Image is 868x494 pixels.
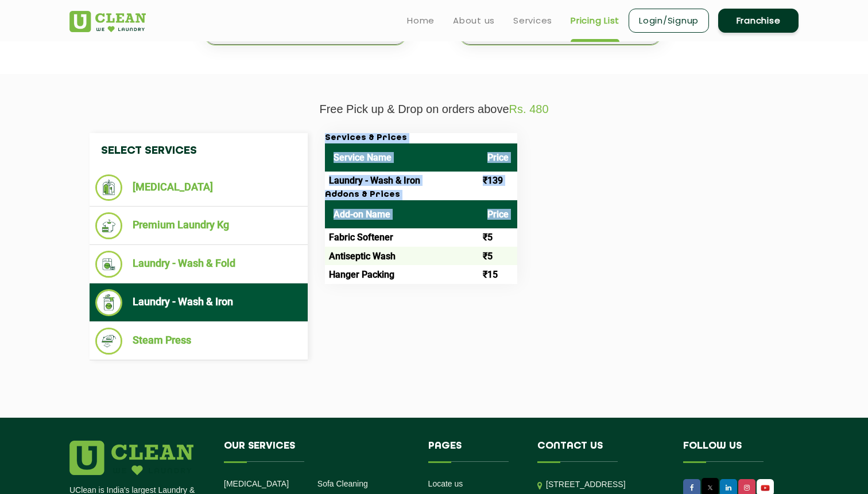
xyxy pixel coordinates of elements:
[95,289,122,316] img: Laundry - Wash & Iron
[537,441,666,462] h4: Contact us
[758,482,773,494] img: UClean Laundry and Dry Cleaning
[453,14,495,28] a: About us
[325,228,479,247] td: Fabric Softener
[325,172,479,190] td: Laundry - Wash & Iron
[325,247,479,265] td: Antiseptic Wash
[95,251,122,278] img: Laundry - Wash & Fold
[479,172,517,190] td: ₹139
[479,143,517,172] th: Price
[325,190,517,200] h3: Addons & Prices
[95,251,302,278] li: Laundry - Wash & Fold
[479,200,517,228] th: Price
[479,247,517,265] td: ₹5
[95,174,302,201] li: [MEDICAL_DATA]
[95,212,302,239] li: Premium Laundry Kg
[546,478,666,491] p: [STREET_ADDRESS]
[479,228,517,247] td: ₹5
[224,479,289,488] a: [MEDICAL_DATA]
[69,441,193,475] img: logo.png
[407,14,435,28] a: Home
[95,289,302,316] li: Laundry - Wash & Iron
[325,265,479,283] td: Hanger Packing
[683,441,784,462] h4: Follow us
[513,14,552,28] a: Services
[224,441,411,462] h4: Our Services
[509,103,549,115] span: Rs. 480
[69,103,799,116] p: Free Pick up & Drop on orders above
[718,9,799,33] a: Franchise
[479,265,517,283] td: ₹15
[428,441,521,462] h4: Pages
[325,143,479,172] th: Service Name
[428,479,463,488] a: Locate us
[95,328,122,355] img: Steam Press
[95,174,122,201] img: Dry Cleaning
[90,133,308,169] h4: Select Services
[69,11,146,32] img: UClean Laundry and Dry Cleaning
[325,200,479,228] th: Add-on Name
[317,479,368,488] a: Sofa Cleaning
[325,133,517,143] h3: Services & Prices
[95,328,302,355] li: Steam Press
[629,9,709,33] a: Login/Signup
[571,14,619,28] a: Pricing List
[95,212,122,239] img: Premium Laundry Kg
